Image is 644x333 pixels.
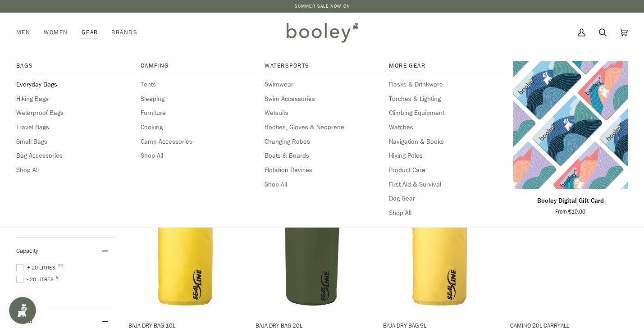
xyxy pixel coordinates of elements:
[389,194,503,204] a: Dog Gear
[389,61,503,70] span: More Gear
[111,28,137,37] span: Brands
[382,188,499,306] img: SealLine Baja Dry Bag 5L Yellow - Booley Galway
[265,123,379,132] a: Booties, Gloves & Neoprene
[283,19,361,46] img: Booley
[9,297,36,324] iframe: Button to open loyalty program pop-up
[141,108,255,118] a: Furniture
[16,123,131,132] a: Travel Bags
[513,192,628,216] a: Booley Digital Gift Card
[513,61,628,216] product-grid-item: Booley Digital Gift Card
[16,246,38,255] span: Capacity
[265,94,379,104] a: Swim Accessories
[295,3,350,9] a: SUMMER SALE NOW ON
[389,208,503,218] a: Shop All
[265,137,379,147] a: Changing Robes
[37,13,74,52] a: Women
[16,80,131,90] a: Everyday Bags
[389,94,503,104] a: Torches & Lighting
[265,108,379,118] a: Wetsuits
[16,264,58,272] span: + 20 Litres
[127,188,244,306] img: SealLine Baja Dry Bag 10L Yellow - Booley Galway
[16,108,131,118] a: Waterproof Bags
[16,13,37,52] a: Men
[389,137,503,147] a: Navigation & Books
[75,13,105,52] div: Gear Bags Everyday Bags Hiking Bags Waterproof Bags Travel Bags Small Bags Bag Accessories Shop A...
[513,61,628,188] product-grid-item-variant: €10.00
[265,80,379,90] a: Swimwear
[510,321,625,329] span: Camino 20L Carryall
[265,61,379,70] span: Watersports
[555,208,585,216] span: From €10.00
[16,151,131,161] a: Bag Accessories
[105,13,144,52] a: Brands
[16,165,131,175] a: Shop All
[16,94,131,104] span: Hiking Bags
[265,180,379,190] a: Shop All
[389,80,503,90] a: Flasks & Drinkware
[141,80,255,90] a: Tents
[141,151,255,161] a: Shop All
[44,28,68,37] span: Women
[16,28,30,37] span: Men
[389,61,503,75] a: More Gear
[389,151,503,161] a: Hiking Poles
[141,61,255,70] span: Camping
[389,123,503,132] a: Watches
[16,61,131,75] a: Bags
[389,180,503,190] a: First Aid & Survival
[389,108,503,118] a: Climbing Equipment
[75,13,105,52] a: Gear
[383,321,498,329] span: Baja Dry Bag 5L
[141,123,255,132] a: Cooking
[16,275,56,283] span: - 20 Litres
[265,151,379,161] a: Boats & Boards
[513,61,628,188] a: Booley Digital Gift Card
[389,165,503,175] a: Product Care
[265,165,379,175] a: Flotation Devices
[56,275,59,280] span: 6
[537,196,604,206] p: Booley Digital Gift Card
[141,94,255,104] a: Sleeping
[256,321,370,329] span: Baja Dry Bag 20L
[265,61,379,75] a: Watersports
[509,188,626,306] img: Yeti Camino 20L Carryall Peach / Beekeeper - Booley Galway
[58,264,63,268] span: 14
[254,188,371,306] img: SealLine Baja Dry Bag 20L Olive - Booley Galway
[16,137,131,147] a: Small Bags
[16,61,131,70] span: Bags
[141,61,255,75] a: Camping
[141,137,255,147] a: Camp Accessories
